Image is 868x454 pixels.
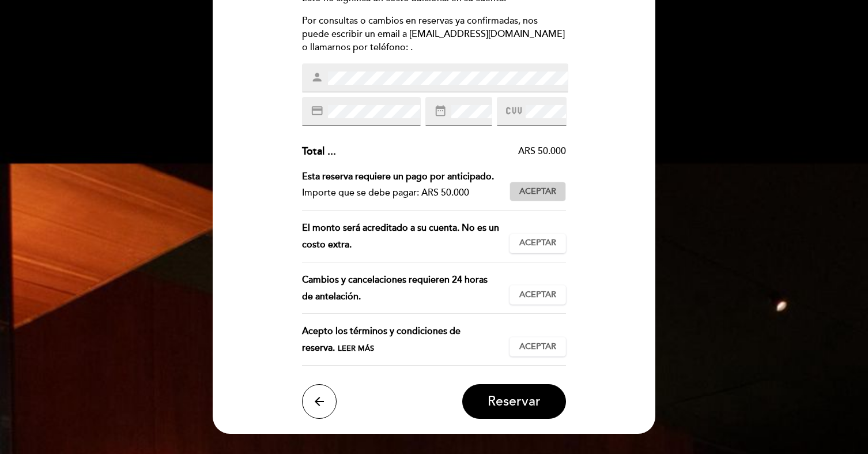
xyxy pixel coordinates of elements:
i: date_range [434,104,447,117]
span: Aceptar [519,186,556,198]
span: Aceptar [519,289,556,301]
span: Aceptar [519,341,556,353]
span: Reservar [488,393,541,410]
button: Aceptar [510,337,566,357]
i: credit_card [311,104,323,117]
button: Reservar [462,384,566,419]
div: ARS 50.000 [336,145,567,158]
i: arrow_back [312,395,326,408]
span: Leer más [338,344,374,353]
button: Aceptar [510,285,566,305]
i: person [311,71,323,84]
div: Por consultas o cambios en reservas ya confirmadas, nos puede escribir un email a [EMAIL_ADDRESS]... [302,14,567,54]
div: Esta reserva requiere un pago por anticipado. [302,168,501,185]
button: Aceptar [510,182,566,201]
div: Cambios y cancelaciones requieren 24 horas de antelación. [302,272,510,305]
button: Aceptar [510,234,566,253]
div: Importe que se debe pagar: ARS 50.000 [302,185,501,201]
span: Aceptar [519,237,556,249]
div: El monto será acreditado a su cuenta. No es un costo extra. [302,220,510,253]
button: arrow_back [302,384,337,419]
div: Acepto los términos y condiciones de reserva. [302,323,510,357]
span: Total ... [302,145,336,157]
